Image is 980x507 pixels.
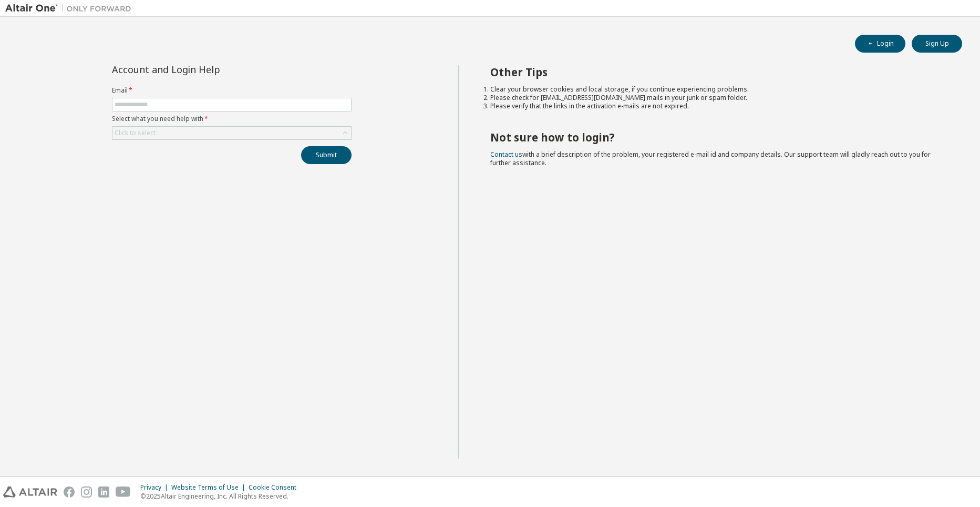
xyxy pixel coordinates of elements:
div: Account and Login Help [112,65,304,74]
li: Clear your browser cookies and local storage, if you continue experiencing problems. [490,85,943,94]
div: Click to select [115,129,156,137]
div: Cookie Consent [249,483,303,492]
span: with a brief description of the problem, your registered e-mail id and company details. Our suppo... [490,150,931,167]
a: Contact us [490,150,522,159]
label: Email [112,86,352,95]
img: Altair One [5,3,137,14]
li: Please verify that the links in the activation e-mails are not expired. [490,102,943,110]
img: instagram.svg [81,486,92,498]
img: altair_logo.svg [3,486,57,498]
img: linkedin.svg [98,486,109,498]
p: © 2025 Altair Engineering, Inc. All Rights Reserved. [140,492,303,501]
h2: Other Tips [490,65,943,79]
label: Select what you need help with [112,115,352,123]
h2: Not sure how to login? [490,130,943,144]
button: Sign Up [912,35,962,53]
button: Submit [301,146,352,164]
img: youtube.svg [116,486,131,498]
button: Login [855,35,905,53]
div: Website Terms of Use [171,483,249,492]
img: facebook.svg [64,486,75,498]
div: Click to select [112,127,351,139]
div: Privacy [140,483,171,492]
li: Please check for [EMAIL_ADDRESS][DOMAIN_NAME] mails in your junk or spam folder. [490,94,943,102]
